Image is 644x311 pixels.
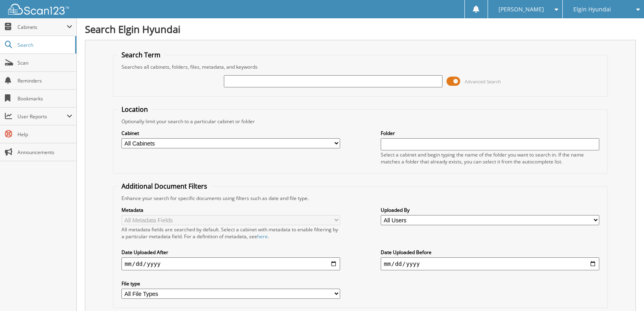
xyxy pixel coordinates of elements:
[121,249,340,256] label: Date Uploaded After
[573,7,611,12] span: Elgin Hyundai
[257,233,268,240] a: here
[499,7,544,12] span: [PERSON_NAME]
[121,280,340,287] label: File type
[117,63,603,70] div: Searches all cabinets, folders, files, metadata, and keywords
[465,78,501,85] span: Advanced Search
[85,22,636,36] h1: Search Elgin Hyundai
[117,105,152,114] legend: Location
[17,59,72,66] span: Scan
[17,131,72,138] span: Help
[381,151,599,165] div: Select a cabinet and begin typing the name of the folder you want to search in. If the name match...
[117,182,211,191] legend: Additional Document Filters
[121,130,340,137] label: Cabinet
[17,149,72,156] span: Announcements
[121,257,340,270] input: start
[17,24,67,30] span: Cabinets
[121,207,340,213] label: Metadata
[121,226,340,240] div: All metadata fields are searched by default. Select a cabinet with metadata to enable filtering b...
[17,77,72,84] span: Reminders
[381,130,599,137] label: Folder
[17,41,71,48] span: Search
[381,249,599,256] label: Date Uploaded Before
[17,113,67,120] span: User Reports
[381,207,599,213] label: Uploaded By
[117,50,165,59] legend: Search Term
[17,95,72,102] span: Bookmarks
[117,118,603,125] div: Optionally limit your search to a particular cabinet or folder
[8,4,69,15] img: scan123-logo-white.svg
[117,195,603,202] div: Enhance your search for specific documents using filters such as date and file type.
[603,272,644,311] iframe: Chat Widget
[381,257,599,270] input: end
